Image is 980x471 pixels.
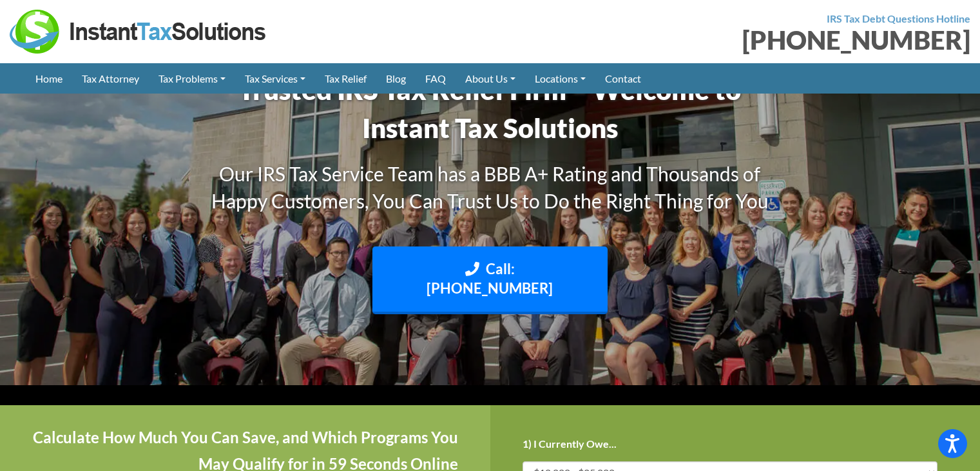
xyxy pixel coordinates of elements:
strong: IRS Tax Debt Questions Hotline [827,12,970,25]
a: Home [26,63,72,94]
a: Tax Relief [315,63,376,94]
h1: Trusted IRS Tax Relief Firm – Welcome to Instant Tax Solutions [194,71,787,147]
a: Tax Services [235,63,315,94]
a: About Us [456,63,525,94]
img: Instant Tax Solutions Logo [10,10,267,54]
a: FAQ [416,63,456,94]
a: Locations [525,63,595,94]
a: Call: [PHONE_NUMBER] [372,246,608,315]
a: Contact [595,63,651,94]
div: [PHONE_NUMBER] [500,27,971,53]
a: Tax Problems [149,63,235,94]
label: 1) I Currently Owe... [523,437,617,451]
a: Tax Attorney [72,63,149,94]
h3: Our IRS Tax Service Team has a BBB A+ Rating and Thousands of Happy Customers, You Can Trust Us t... [194,160,787,214]
a: Blog [376,63,416,94]
a: Instant Tax Solutions Logo [10,24,267,36]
